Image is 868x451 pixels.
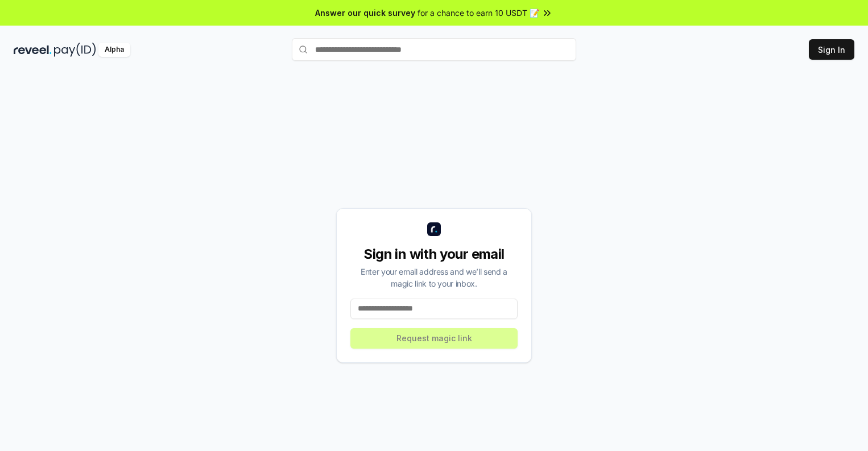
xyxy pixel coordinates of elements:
[14,43,52,57] img: reveel_dark
[350,266,518,289] div: Enter your email address and we’ll send a magic link to your inbox.
[315,7,415,19] span: Answer our quick survey
[418,7,539,19] span: for a chance to earn 10 USDT 📝
[427,222,441,236] img: logo_small
[809,39,854,60] button: Sign In
[350,245,518,263] div: Sign in with your email
[54,43,96,57] img: pay_id
[98,43,130,57] div: Alpha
